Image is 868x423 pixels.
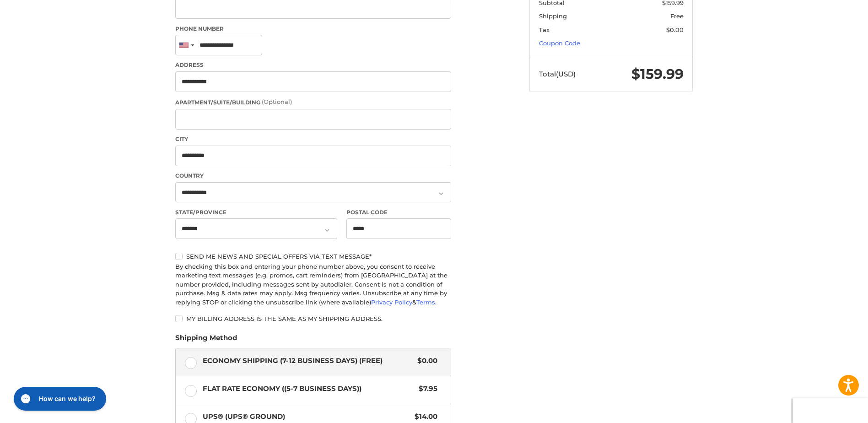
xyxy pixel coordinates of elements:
span: $159.99 [631,65,684,82]
label: Apartment/Suite/Building [175,98,451,107]
iframe: Google Customer Reviews [793,398,868,423]
label: City [175,135,451,143]
label: Phone Number [175,25,451,33]
iframe: Gorgias live chat messenger [9,384,109,414]
a: Terms [416,298,435,306]
div: By checking this box and entering your phone number above, you consent to receive marketing text ... [175,262,451,307]
span: Free [670,12,684,20]
span: $0.00 [666,26,684,33]
span: UPS® (UPS® Ground) [203,412,410,422]
span: Economy Shipping (7-12 Business Days) (Free) [203,356,413,366]
label: Country [175,172,451,180]
span: $7.95 [414,384,437,394]
label: State/Province [175,208,337,217]
label: My billing address is the same as my shipping address. [175,315,451,322]
legend: Shipping Method [175,333,237,347]
span: Shipping [539,12,567,20]
a: Privacy Policy [371,298,412,306]
span: Tax [539,26,550,33]
span: Total (USD) [539,70,576,78]
span: Flat Rate Economy ((5-7 Business Days)) [203,384,415,394]
label: Postal Code [346,208,452,217]
div: United States: +1 [176,35,197,55]
a: Coupon Code [539,39,580,47]
label: Send me news and special offers via text message* [175,253,451,260]
label: Address [175,61,451,69]
span: $14.00 [410,412,437,422]
small: (Optional) [262,98,292,105]
span: $0.00 [413,356,437,366]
